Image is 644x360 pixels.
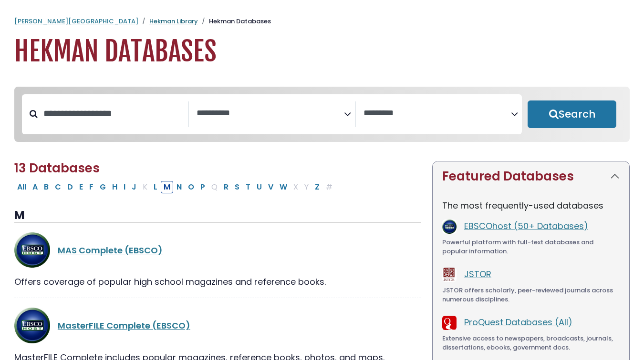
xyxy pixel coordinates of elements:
textarea: Search [364,109,511,119]
button: Filter Results F [86,181,96,193]
div: Alpha-list to filter by first letter of database name [14,180,336,192]
button: Filter Results U [254,181,265,193]
div: JSTOR offers scholarly, peer-reviewed journals across numerous disciplines. [442,286,620,304]
div: Offers coverage of popular high school magazines and reference books. [14,275,421,288]
button: Filter Results G [97,181,109,193]
a: ProQuest Databases (All) [464,316,572,328]
p: The most frequently-used databases [442,199,620,212]
li: Hekman Databases [198,17,271,26]
button: Filter Results D [64,181,76,193]
h1: Hekman Databases [14,36,630,68]
a: EBSCOhost (50+ Databases) [464,220,588,232]
button: Filter Results S [232,181,242,193]
button: Filter Results R [221,181,231,193]
button: Filter Results J [129,181,139,193]
a: Hekman Library [149,17,198,26]
nav: breadcrumb [14,17,630,26]
button: Filter Results P [197,181,208,193]
nav: Search filters [14,87,630,142]
div: Extensive access to newspapers, broadcasts, journals, dissertations, ebooks, government docs. [442,334,620,352]
button: Filter Results C [52,181,64,193]
button: Filter Results H [109,181,120,193]
button: Filter Results A [30,181,41,193]
a: JSTOR [464,268,491,280]
button: Filter Results Z [312,181,322,193]
button: Filter Results O [185,181,197,193]
button: All [14,181,29,193]
button: Featured Databases [433,161,629,191]
a: MasterFILE Complete (EBSCO) [58,320,190,331]
button: Filter Results E [76,181,86,193]
button: Filter Results V [265,181,276,193]
textarea: Search [197,109,344,119]
input: Search database by title or keyword [38,106,188,121]
button: Filter Results T [243,181,253,193]
h3: M [14,209,421,223]
button: Filter Results M [161,181,173,193]
button: Filter Results B [41,181,52,193]
button: Filter Results L [151,181,160,193]
button: Submit for Search Results [528,100,616,128]
a: [PERSON_NAME][GEOGRAPHIC_DATA] [14,17,138,26]
span: 13 Databases [14,160,100,177]
a: MAS Complete (EBSCO) [58,244,163,256]
div: Powerful platform with full-text databases and popular information. [442,238,620,256]
button: Filter Results I [121,181,128,193]
button: Filter Results N [174,181,185,193]
button: Filter Results W [277,181,290,193]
